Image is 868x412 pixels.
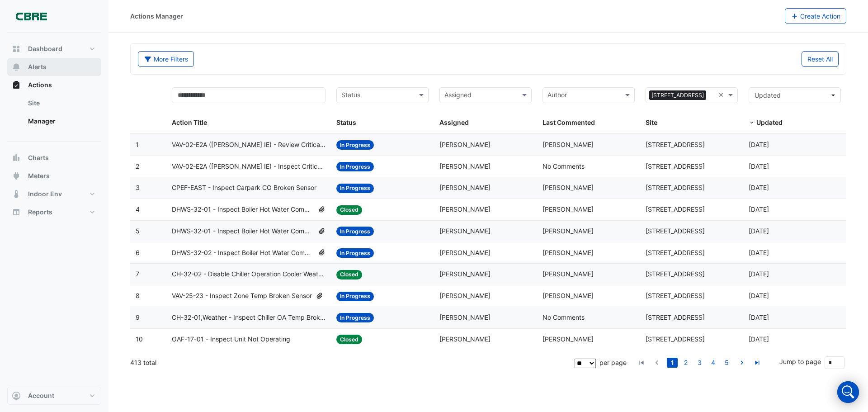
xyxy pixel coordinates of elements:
[136,335,143,343] span: 10
[439,118,469,126] span: Assigned
[136,227,140,235] span: 5
[12,62,21,71] app-icon: Alerts
[749,162,769,170] span: 2025-08-29T07:31:47.459
[646,162,705,170] span: [STREET_ADDRESS]
[720,358,733,368] li: page 5
[749,335,769,343] span: 2025-08-15T10:16:42.862
[7,94,101,134] div: Actions
[12,81,21,90] app-icon: Actions
[680,358,691,368] a: 2
[542,227,594,235] span: [PERSON_NAME]
[21,112,101,130] a: Manager
[7,149,101,167] button: Charts
[172,291,312,301] span: VAV-25-23 - Inspect Zone Temp Broken Sensor
[136,292,140,299] span: 8
[172,140,326,150] span: VAV-02-E2A ([PERSON_NAME] IE) - Review Critical Sensor Outside Range
[599,359,627,366] span: per page
[439,292,491,299] span: [PERSON_NAME]
[802,51,839,67] button: Reset All
[542,292,594,299] span: [PERSON_NAME]
[28,153,49,162] span: Charts
[651,358,662,368] a: go to previous page
[736,358,747,368] a: go to next page
[693,358,706,368] li: page 3
[136,249,140,256] span: 6
[7,185,101,203] button: Indoor Env
[12,208,21,217] app-icon: Reports
[7,167,101,185] button: Meters
[336,184,374,193] span: In Progress
[172,161,326,172] span: VAV-02-E2A ([PERSON_NAME] IE) - Inspect Critical Sensor Broken
[752,358,763,368] a: go to last page
[12,44,21,53] app-icon: Dashboard
[7,58,101,76] button: Alerts
[749,205,769,213] span: 2025-08-22T12:31:15.830
[636,358,647,368] a: go to first page
[439,227,491,235] span: [PERSON_NAME]
[646,184,705,191] span: [STREET_ADDRESS]
[11,7,52,25] img: Company Logo
[721,358,732,368] a: 5
[336,205,362,215] span: Closed
[336,292,374,301] span: In Progress
[649,90,706,100] span: [STREET_ADDRESS]
[7,76,101,94] button: Actions
[12,171,21,180] app-icon: Meters
[172,313,326,323] span: CH-32-01,Weather - Inspect Chiller OA Temp Broken Sensor
[749,270,769,278] span: 2025-08-18T10:14:56.613
[130,351,573,374] div: 413 total
[172,248,314,258] span: DHWS-32-02 - Inspect Boiler Hot Water Common Leaving Temperature Sensor
[542,270,594,278] span: [PERSON_NAME]
[646,270,705,278] span: [STREET_ADDRESS]
[749,249,769,256] span: 2025-08-22T11:40:17.570
[646,313,705,321] span: [STREET_ADDRESS]
[665,358,679,368] li: page 1
[542,313,585,321] span: No Comments
[439,270,491,278] span: [PERSON_NAME]
[136,141,139,148] span: 1
[439,205,491,213] span: [PERSON_NAME]
[646,118,657,126] span: Site
[756,118,783,126] span: Updated
[172,204,314,215] span: DHWS-32-01 - Inspect Boiler Hot Water Common Leaving Temperature Sensor
[7,203,101,221] button: Reports
[336,140,374,150] span: In Progress
[439,249,491,256] span: [PERSON_NAME]
[136,162,139,170] span: 2
[646,205,705,213] span: [STREET_ADDRESS]
[28,62,47,71] span: Alerts
[542,141,594,148] span: [PERSON_NAME]
[718,90,726,100] span: Clear
[172,183,316,193] span: CPEF-EAST - Inspect Carpark CO Broken Sensor
[785,8,847,24] button: Create Action
[837,381,859,403] div: Open Intercom Messenger
[679,358,693,368] li: page 2
[439,313,491,321] span: [PERSON_NAME]
[646,249,705,256] span: [STREET_ADDRESS]
[667,358,678,368] a: 1
[749,184,769,191] span: 2025-08-22T12:34:30.046
[779,357,821,366] label: Jump to page
[336,270,362,279] span: Closed
[12,189,21,199] app-icon: Indoor Env
[708,358,718,368] a: 4
[646,227,705,235] span: [STREET_ADDRESS]
[646,292,705,299] span: [STREET_ADDRESS]
[542,118,595,126] span: Last Commented
[21,94,101,112] a: Site
[336,118,356,126] span: Status
[749,292,769,299] span: 2025-08-15T13:44:37.362
[7,40,101,58] button: Dashboard
[12,153,21,162] app-icon: Charts
[136,205,140,213] span: 4
[28,189,62,199] span: Indoor Env
[439,162,491,170] span: [PERSON_NAME]
[439,335,491,343] span: [PERSON_NAME]
[439,141,491,148] span: [PERSON_NAME]
[755,91,781,99] span: Updated
[172,118,207,126] span: Action Title
[336,162,374,171] span: In Progress
[28,208,52,217] span: Reports
[172,334,290,345] span: OAF-17-01 - Inspect Unit Not Operating
[439,184,491,191] span: [PERSON_NAME]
